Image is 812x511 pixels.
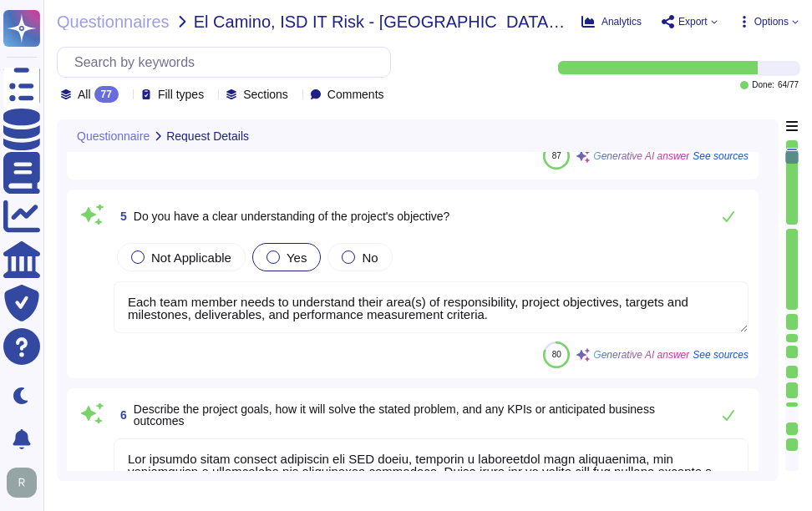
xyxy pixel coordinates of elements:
span: All [78,89,91,100]
textarea: Each team member needs to understand their area(s) of responsibility, project objectives, targets... [114,281,749,333]
span: Export [678,17,708,27]
span: 6 [114,409,127,421]
span: 87 [552,151,561,160]
span: Questionnaire [77,130,150,142]
span: Describe the project goals, how it will solve the stated problem, and any KPIs or anticipated bus... [134,402,655,428]
span: El Camino, ISD IT Risk - [GEOGRAPHIC_DATA], ISD IT Risk [194,13,568,30]
span: See sources [693,151,749,161]
span: No [362,250,378,265]
span: Do you have a clear understanding of the project's objective? [134,210,450,223]
span: Sections [243,89,288,100]
span: See sources [693,350,749,360]
div: 77 [94,86,119,103]
span: Options [754,17,789,27]
span: Done: [752,81,774,89]
span: Not Applicable [151,250,231,265]
span: Generative AI answer [593,350,689,360]
span: Questionnaires [57,13,170,30]
span: Comments [327,89,384,100]
span: Fill types [158,89,204,100]
span: 64 / 77 [778,81,799,89]
button: Analytics [581,15,642,28]
button: user [3,464,48,501]
span: 80 [552,350,561,359]
span: Analytics [601,17,642,27]
span: Yes [287,250,307,265]
span: 5 [114,210,127,222]
span: Request Details [166,130,249,142]
span: Generative AI answer [593,151,689,161]
input: Search by keywords [66,48,390,77]
img: user [7,468,37,498]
